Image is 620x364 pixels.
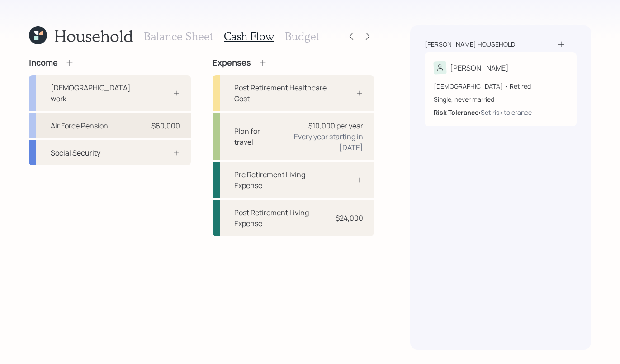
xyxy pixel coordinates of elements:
[434,95,568,104] div: Single, never married
[481,108,532,117] div: Set risk tolerance
[285,30,319,43] h3: Budget
[224,30,274,43] h3: Cash Flow
[51,82,146,104] div: [DEMOGRAPHIC_DATA] work
[308,120,363,131] div: $10,000 per year
[234,126,274,147] div: Plan for travel
[51,147,100,158] div: Social Security
[213,58,251,68] h4: Expenses
[281,131,363,153] div: Every year starting in [DATE]
[51,120,108,131] div: Air Force Pension
[144,30,213,43] h3: Balance Sheet
[234,82,329,104] div: Post Retirement Healthcare Cost
[234,169,329,191] div: Pre Retirement Living Expense
[425,40,515,49] div: [PERSON_NAME] household
[234,207,329,229] div: Post Retirement Living Expense
[336,213,363,223] div: $24,000
[434,108,481,117] b: Risk Tolerance:
[29,58,58,68] h4: Income
[434,81,568,91] div: [DEMOGRAPHIC_DATA] • Retired
[450,62,509,73] div: [PERSON_NAME]
[151,120,180,131] div: $60,000
[54,26,133,46] h1: Household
